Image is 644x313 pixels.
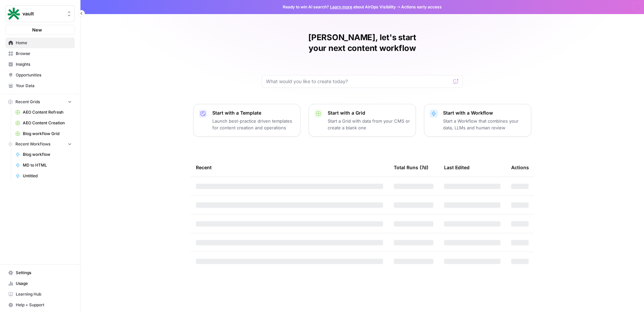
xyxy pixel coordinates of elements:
[511,158,529,177] div: Actions
[16,61,72,67] span: Insights
[5,278,75,289] a: Usage
[394,158,428,177] div: Total Runs (7d)
[23,109,72,115] span: AEO Content Refresh
[32,26,42,33] span: New
[16,302,72,308] span: Help + Support
[424,104,531,137] button: Start with a WorkflowStart a Workflow that combines your data, LLMs and human review
[5,80,75,91] a: Your Data
[330,4,352,9] a: Learn more
[401,4,442,10] span: Actions early access
[23,173,72,179] span: Untitled
[443,118,526,131] p: Start a Workflow that combines your data, LLMs and human review
[5,70,75,80] a: Opportunities
[5,38,75,48] a: Home
[12,149,75,160] a: Blog workflow
[15,141,50,147] span: Recent Workflows
[5,300,75,310] button: Help + Support
[193,104,301,137] button: Start with a TemplateLaunch best-practice driven templates for content creation and operations
[23,162,72,168] span: MD to HTML
[16,291,72,297] span: Learning Hub
[16,83,72,89] span: Your Data
[5,59,75,70] a: Insights
[196,158,383,177] div: Recent
[12,160,75,171] a: MD to HTML
[328,110,410,116] p: Start with a Grid
[5,5,75,22] button: Workspace: vault
[309,104,416,137] button: Start with a GridStart a Grid with data from your CMS or create a blank one
[5,48,75,59] a: Browse
[16,72,72,78] span: Opportunities
[23,151,72,158] span: Blog workflow
[212,118,295,131] p: Launch best-practice driven templates for content creation and operations
[16,280,72,287] span: Usage
[328,118,410,131] p: Start a Grid with data from your CMS or create a blank one
[16,40,72,46] span: Home
[283,4,396,10] span: Ready to win AI search? about AirOps Visibility
[15,99,40,105] span: Recent Grids
[12,128,75,139] a: Blog workflow Grid
[12,107,75,118] a: AEO Content Refresh
[212,110,295,116] p: Start with a Template
[23,131,72,137] span: Blog workflow Grid
[12,171,75,181] a: Untitled
[8,8,20,20] img: vault Logo
[5,139,75,149] button: Recent Workflows
[5,25,75,35] button: New
[443,110,526,116] p: Start with a Workflow
[5,289,75,300] a: Learning Hub
[5,267,75,278] a: Settings
[12,118,75,128] a: AEO Content Creation
[23,120,72,126] span: AEO Content Creation
[262,32,463,54] h1: [PERSON_NAME], let's start your next content workflow
[16,270,72,276] span: Settings
[266,78,450,85] input: What would you like to create today?
[444,158,470,177] div: Last Edited
[22,10,63,17] span: vault
[5,97,75,107] button: Recent Grids
[16,51,72,57] span: Browse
